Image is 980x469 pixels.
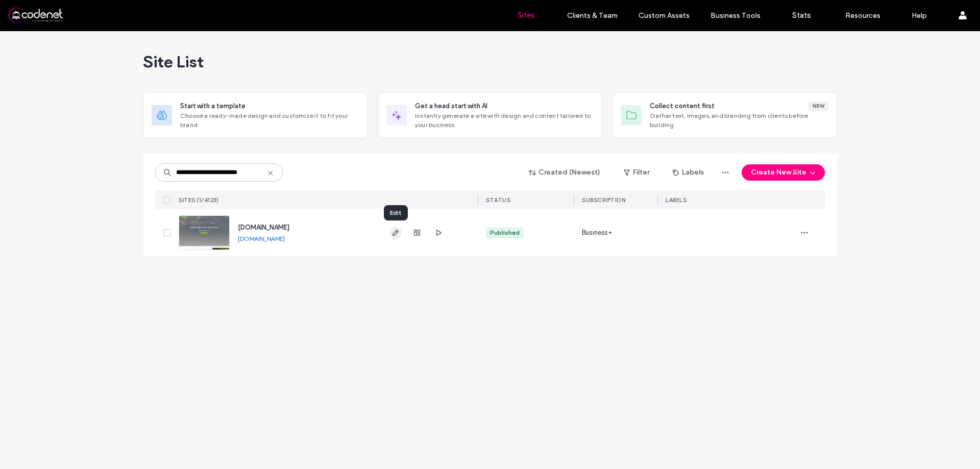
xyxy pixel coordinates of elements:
[520,164,609,181] button: Created (Newest)
[490,228,520,237] div: Published
[180,111,359,130] span: Choose a ready-made design and customize it to fit your brand.
[650,101,715,111] span: Collect content first
[808,102,828,111] div: New
[666,196,687,204] span: LABELS
[614,164,659,181] button: Filter
[415,101,487,111] span: Get a head start with AI
[180,101,246,111] span: Start with a template
[650,111,828,130] span: Gather text, images, and branding from clients before building.
[11,7,30,16] span: עזרה
[486,196,510,204] span: STATUS
[582,196,625,204] span: SUBSCRIPTION
[415,111,594,130] span: Instantly generate a site with design and content tailored to your business.
[384,205,408,220] div: Edit
[582,228,612,238] span: Business+
[238,224,289,231] a: [DOMAIN_NAME]
[742,164,825,181] button: Create New Site
[912,11,927,20] label: Help
[612,92,837,138] div: Collect content firstNewGather text, images, and branding from clients before building.
[710,11,761,20] label: Business Tools
[639,11,690,20] label: Custom Assets
[792,11,811,20] label: Stats
[143,92,367,138] div: Start with a templateChoose a ready-made design and customize it to fit your brand.
[845,11,880,20] label: Resources
[143,52,204,72] span: Site List
[567,11,618,20] label: Clients & Team
[238,235,285,242] a: [DOMAIN_NAME]
[378,92,602,138] div: Get a head start with AIInstantly generate a site with design and content tailored to your business.
[518,11,535,20] label: Sites
[179,196,218,204] span: SITES (1/4123)
[664,164,713,181] button: Labels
